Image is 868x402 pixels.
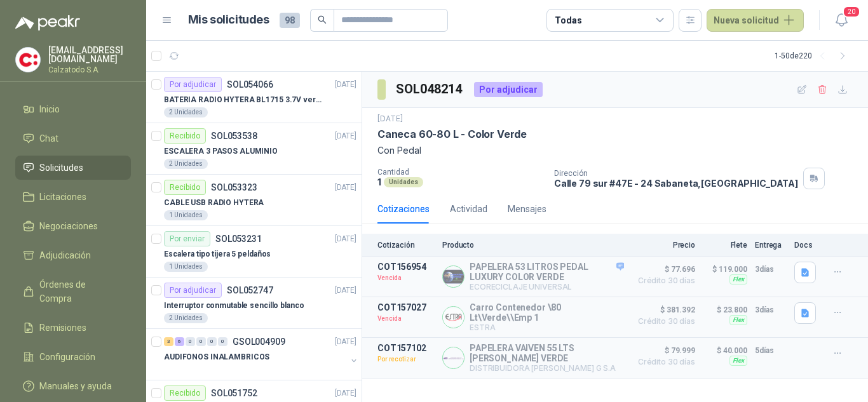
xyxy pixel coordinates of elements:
[15,185,131,209] a: Licitaciones
[218,337,227,346] div: 0
[729,315,747,325] div: Flex
[146,175,362,226] a: RecibidoSOL053323[DATE] CABLE USB RADIO HYTERA1 Unidades
[15,126,131,151] a: Chat
[377,272,435,285] p: Vencida
[48,66,131,74] p: Calzatodo S.A.
[39,321,86,335] span: Remisiones
[632,343,695,358] span: $ 79.999
[39,219,98,233] span: Negociaciones
[729,356,747,366] div: Flex
[164,210,208,220] div: 1 Unidades
[377,168,544,177] p: Cantidad
[164,248,271,260] p: Escalera tipo tijera 5 peldaños
[39,248,91,262] span: Adjudicación
[755,241,787,250] p: Entrega
[474,82,543,97] div: Por adjudicar
[377,343,435,353] p: COT157102
[443,307,464,328] img: Company Logo
[164,351,269,363] p: AUDIFONOS INALAMBRICOS
[211,389,257,398] p: SOL051752
[39,379,112,393] span: Manuales y ayuda
[164,107,208,117] div: 2 Unidades
[377,128,527,141] p: Caneca 60-80 L - Color Verde
[215,234,262,243] p: SOL053231
[15,15,80,30] img: Logo peakr
[15,214,131,238] a: Negociaciones
[335,285,356,297] p: [DATE]
[39,131,58,145] span: Chat
[729,274,747,285] div: Flex
[377,177,381,187] p: 1
[470,262,624,282] p: PAPELERA 53 LITROS PEDAL LUXURY COLOR VERDE
[146,226,362,278] a: Por enviarSOL053231[DATE] Escalera tipo tijera 5 peldaños1 Unidades
[39,190,86,204] span: Licitaciones
[450,202,487,216] div: Actividad
[632,277,695,285] span: Crédito 30 días
[335,233,356,245] p: [DATE]
[554,169,798,178] p: Dirección
[186,337,195,346] div: 0
[377,302,435,312] p: COT157027
[146,72,362,123] a: Por adjudicarSOL054066[DATE] BATERIA RADIO HYTERA BL1715 3.7V ver imagen2 Unidades
[164,231,210,246] div: Por enviar
[470,343,624,363] p: PAPELERA VAIVEN 55 LTS [PERSON_NAME] VERDE
[164,300,304,312] p: Interruptor conmutable sencillo blanco
[227,80,273,89] p: SOL054066
[632,262,695,277] span: $ 77.696
[555,13,581,27] div: Todas
[39,102,60,116] span: Inicio
[15,243,131,267] a: Adjudicación
[15,316,131,340] a: Remisiones
[164,180,206,195] div: Recibido
[632,318,695,325] span: Crédito 30 días
[703,343,747,358] p: $ 40.000
[377,144,853,157] p: Con Pedal
[632,241,695,250] p: Precio
[164,385,206,401] div: Recibido
[335,336,356,348] p: [DATE]
[39,161,83,175] span: Solicitudes
[48,46,131,64] p: [EMAIL_ADDRESS][DOMAIN_NAME]
[470,282,624,291] p: ECORECICLAJE UNIVERSAL
[843,6,860,18] span: 20
[384,177,423,187] div: Unidades
[443,266,464,287] img: Company Logo
[377,262,435,272] p: COT156954
[164,262,208,272] div: 1 Unidades
[164,77,222,92] div: Por adjudicar
[175,337,184,346] div: 6
[707,9,804,32] button: Nueva solicitud
[335,182,356,194] p: [DATE]
[554,178,798,189] p: Calle 79 sur #47E - 24 Sabaneta , [GEOGRAPHIC_DATA]
[16,48,40,72] img: Company Logo
[470,363,624,373] p: DISTRIBUIDORA [PERSON_NAME] G S.A
[164,159,208,169] div: 2 Unidades
[211,183,257,192] p: SOL053323
[632,358,695,366] span: Crédito 30 días
[211,131,257,140] p: SOL053538
[443,347,464,368] img: Company Logo
[335,387,356,399] p: [DATE]
[703,241,747,250] p: Flete
[15,272,131,311] a: Órdenes de Compra
[146,123,362,175] a: RecibidoSOL053538[DATE] ESCALERA 3 PASOS ALUMINIO2 Unidades
[164,337,173,346] div: 3
[377,353,435,366] p: Por recotizar
[15,345,131,369] a: Configuración
[164,283,222,298] div: Por adjudicar
[207,337,217,346] div: 0
[15,374,131,398] a: Manuales y ayuda
[233,337,285,346] p: GSOL004909
[164,313,208,323] div: 2 Unidades
[396,79,464,99] h3: SOL048214
[703,262,747,277] p: $ 119.000
[377,113,403,125] p: [DATE]
[164,197,264,209] p: CABLE USB RADIO HYTERA
[830,9,853,32] button: 20
[335,79,356,91] p: [DATE]
[632,302,695,318] span: $ 381.392
[39,350,95,364] span: Configuración
[470,323,624,332] p: ESTRA
[703,302,747,318] p: $ 23.800
[377,202,430,216] div: Cotizaciones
